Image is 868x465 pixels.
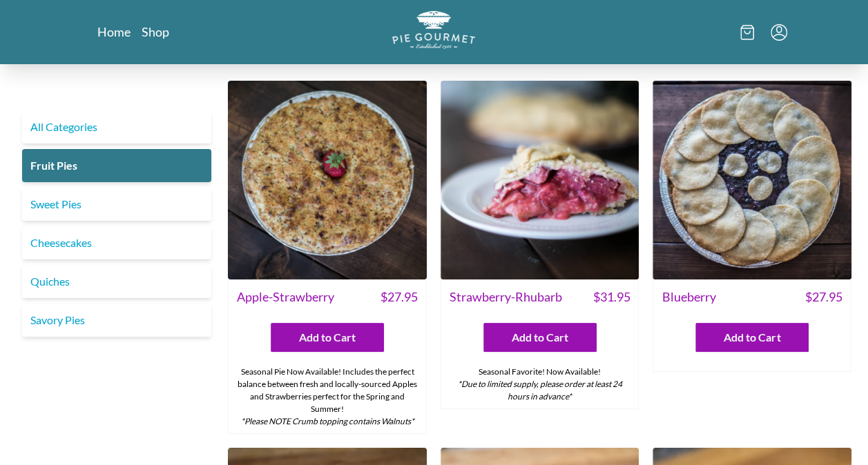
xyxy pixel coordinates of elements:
[22,226,211,259] a: Cheesecakes
[380,288,418,306] span: $ 27.95
[724,329,780,346] span: Add to Cart
[22,265,211,298] a: Quiches
[299,329,356,346] span: Add to Cart
[97,23,131,40] a: Home
[22,149,211,182] a: Fruit Pies
[22,304,211,337] a: Savory Pies
[441,81,639,279] img: Strawberry-Rhubarb
[483,323,597,352] button: Add to Cart
[512,329,568,346] span: Add to Cart
[229,360,426,433] div: Seasonal Pie Now Available! Includes the perfect balance between fresh and locally-sourced Apples...
[241,416,414,426] em: *Please NOTE Crumb topping contains Walnuts*
[771,24,787,41] button: Menu
[458,379,622,402] em: *Due to limited supply, please order at least 24 hours in advance*
[142,23,169,40] a: Shop
[22,110,211,144] a: All Categories
[392,11,475,53] a: Logo
[662,288,715,306] span: Blueberry
[228,81,427,279] img: Apple-Strawberry
[592,288,630,306] span: $ 31.95
[805,288,842,306] span: $ 27.95
[271,323,384,352] button: Add to Cart
[441,360,639,408] div: Seasonal Favorite! Now Available!
[392,11,475,49] img: logo
[695,323,809,352] button: Add to Cart
[653,81,851,279] img: Blueberry
[22,188,211,221] a: Sweet Pies
[450,288,562,306] span: Strawberry-Rhubarb
[237,288,334,306] span: Apple-Strawberry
